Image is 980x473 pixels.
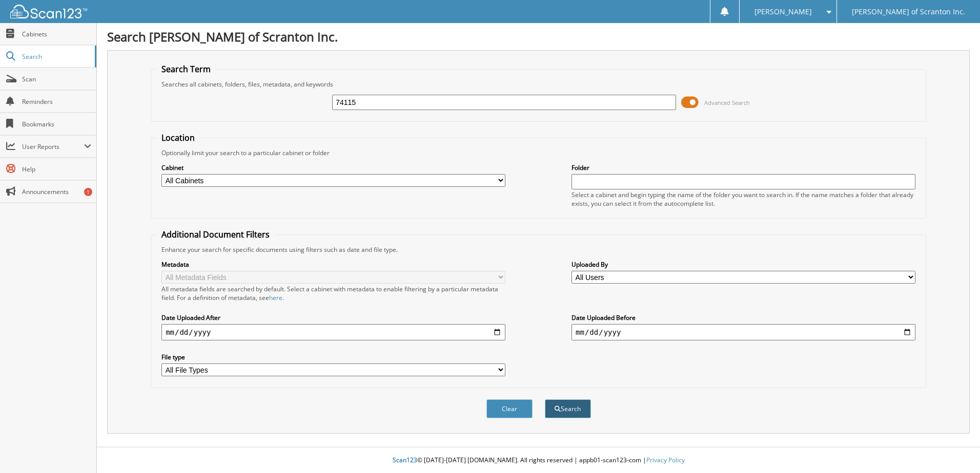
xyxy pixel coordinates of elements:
[545,399,591,418] button: Search
[156,229,275,240] legend: Additional Document Filters
[22,52,90,61] span: Search
[161,260,505,269] label: Metadata
[393,456,417,464] span: Scan123
[571,190,915,208] div: Select a cabinet and begin typing the name of the folder you want to search in. If the name match...
[22,75,91,83] span: Scan
[22,120,91,128] span: Bookmarks
[704,99,750,106] span: Advanced Search
[22,165,91,174] span: Help
[269,293,282,302] a: here
[156,148,921,157] div: Optionally limit your search to a particular cabinet or folder
[161,163,505,172] label: Cabinet
[571,260,915,269] label: Uploaded By
[22,187,91,196] span: Announcements
[161,285,505,302] div: All metadata fields are searched by default. Select a cabinet with metadata to enable filtering b...
[22,97,91,106] span: Reminders
[161,313,505,322] label: Date Uploaded After
[571,313,915,322] label: Date Uploaded Before
[156,80,921,89] div: Searches all cabinets, folders, files, metadata, and keywords
[156,132,200,143] legend: Location
[156,63,216,75] legend: Search Term
[161,324,505,340] input: start
[571,324,915,340] input: end
[646,456,685,464] a: Privacy Policy
[84,188,92,196] div: 1
[571,163,915,172] label: Folder
[161,353,505,361] label: File type
[22,142,84,151] span: User Reports
[852,9,965,15] span: [PERSON_NAME] of Scranton Inc.
[107,28,970,45] h1: Search [PERSON_NAME] of Scranton Inc.
[754,9,812,15] span: [PERSON_NAME]
[97,448,980,473] div: © [DATE]-[DATE] [DOMAIN_NAME]. All rights reserved | appb01-scan123-com |
[156,245,921,254] div: Enhance your search for specific documents using filters such as date and file type.
[10,5,87,18] img: scan123-logo-white.svg
[22,30,91,38] span: Cabinets
[486,399,533,418] button: Clear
